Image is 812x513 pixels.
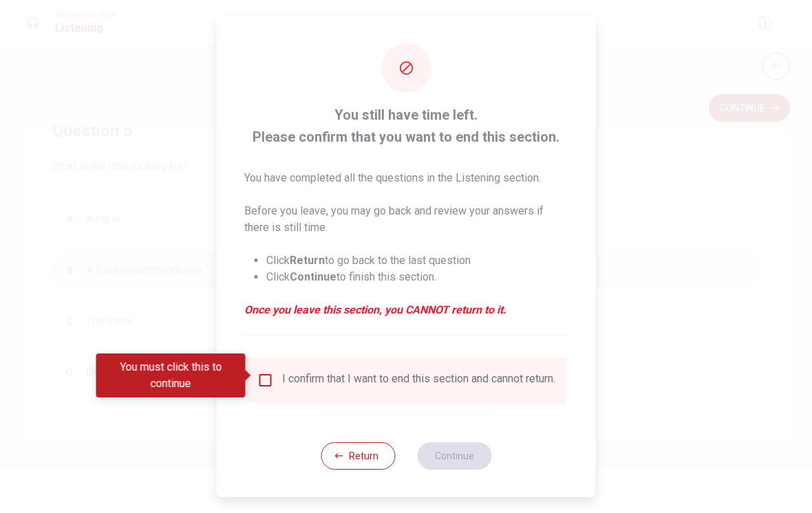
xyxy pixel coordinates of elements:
em: Once you leave this section, you CANNOT return to it. [244,302,568,318]
strong: Continue [290,270,336,283]
p: Before you leave, you may go back and review your answers if there is still time. [244,203,568,236]
span: You still have time left. Please confirm that you want to end this section. [244,104,568,148]
p: You have completed all the questions in the Listening section. [244,170,568,186]
button: Continue [417,442,491,470]
div: I confirm that I want to end this section and cannot return. [282,372,555,389]
strong: Return [290,254,325,267]
li: Click to go back to the last question [266,252,568,269]
div: You must click this to continue [96,353,246,397]
li: Click to finish this section. [266,269,568,285]
span: You must click this to continue [257,372,274,389]
button: Return [321,442,395,470]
